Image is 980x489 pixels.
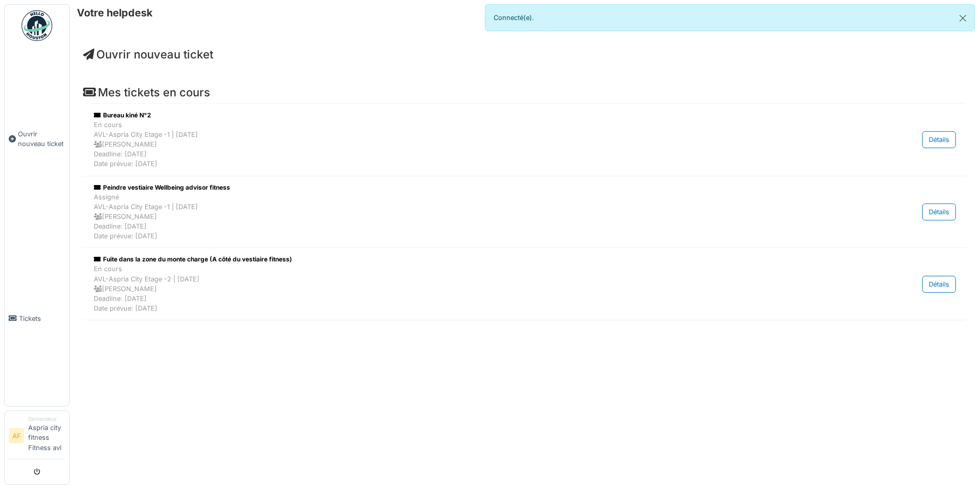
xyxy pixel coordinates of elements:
[28,415,65,457] li: Aspria city fitness Fitness avl
[91,252,958,316] a: Fuite dans la zone du monte charge (A côté du vestiaire fitness) En coursAVL-Aspria City Etage -2...
[83,48,213,61] a: Ouvrir nouveau ticket
[485,4,975,31] div: Connecté(e).
[94,255,830,264] div: Fuite dans la zone du monte charge (A côté du vestiaire fitness)
[94,120,830,169] div: En cours AVL-Aspria City Etage -1 | [DATE] [PERSON_NAME] Deadline: [DATE] Date prévue: [DATE]
[91,180,958,244] a: Peindre vestiaire Wellbeing advisor fitness AssignéAVL-Aspria City Etage -1 | [DATE] [PERSON_NAME...
[922,131,956,148] div: Détails
[5,231,69,406] a: Tickets
[9,428,24,443] li: AF
[83,86,967,99] h4: Mes tickets en cours
[94,183,830,192] div: Peindre vestiaire Wellbeing advisor fitness
[22,10,52,41] img: Badge_color-CXgf-gQk.svg
[94,264,830,313] div: En cours AVL-Aspria City Etage -2 | [DATE] [PERSON_NAME] Deadline: [DATE] Date prévue: [DATE]
[951,5,974,32] button: Close
[19,314,65,323] span: Tickets
[18,129,65,149] span: Ouvrir nouveau ticket
[5,47,69,231] a: Ouvrir nouveau ticket
[77,7,153,19] h6: Votre helpdesk
[28,415,65,423] div: Demandeur
[94,192,830,241] div: Assigné AVL-Aspria City Etage -1 | [DATE] [PERSON_NAME] Deadline: [DATE] Date prévue: [DATE]
[94,111,830,120] div: Bureau kiné N°2
[9,415,65,459] a: AF DemandeurAspria city fitness Fitness avl
[91,108,958,172] a: Bureau kiné N°2 En coursAVL-Aspria City Etage -1 | [DATE] [PERSON_NAME]Deadline: [DATE]Date prévu...
[922,276,956,293] div: Détails
[922,203,956,220] div: Détails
